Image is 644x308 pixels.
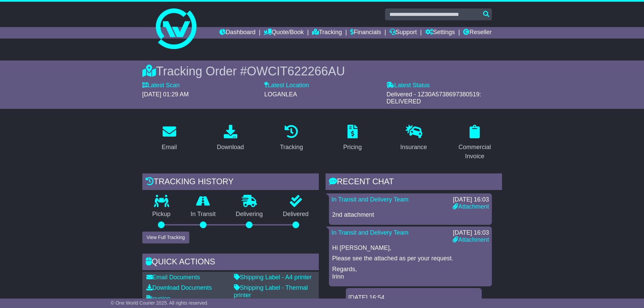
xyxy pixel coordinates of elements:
[276,122,307,154] a: Tracking
[234,284,308,299] a: Shipping Label - Thermal printer
[181,211,226,218] p: In Transit
[146,284,212,291] a: Download Documents
[142,173,319,192] div: Tracking history
[312,27,342,39] a: Tracking
[162,143,177,152] div: Email
[212,122,248,154] a: Download
[389,27,417,39] a: Support
[343,143,362,152] div: Pricing
[396,122,431,154] a: Insurance
[453,196,489,204] div: [DATE] 16:03
[146,295,170,302] a: Invoice
[349,294,479,302] div: [DATE] 16:54
[247,64,345,78] span: OWCIT622266AU
[452,143,498,161] div: Commercial Invoice
[146,274,200,281] a: Email Documents
[453,229,489,237] div: [DATE] 16:03
[463,27,492,39] a: Reseller
[264,91,297,98] span: LOGANLEA
[142,64,502,78] div: Tracking Order #
[326,173,502,192] div: RECENT CHAT
[339,122,366,154] a: Pricing
[332,255,488,262] p: Please see the attached as per your request.
[111,300,209,306] span: © One World Courier 2025. All rights reserved.
[448,122,502,163] a: Commercial Invoice
[234,274,312,281] a: Shipping Label - A4 printer
[142,232,189,243] button: View Full Tracking
[280,143,303,152] div: Tracking
[219,27,256,39] a: Dashboard
[142,254,319,272] div: Quick Actions
[386,91,481,105] span: Delivered - 1Z30A5738697380519: DELIVERED
[386,82,430,89] label: Latest Status
[425,27,455,39] a: Settings
[273,211,319,218] p: Delivered
[332,266,488,280] p: Regards, Irinn
[332,244,488,252] p: Hi [PERSON_NAME],
[350,27,381,39] a: Financials
[332,196,409,203] a: In Transit and Delivery Team
[142,82,180,89] label: Latest Scan
[142,91,189,98] span: [DATE] 01:29 AM
[453,203,489,210] a: Attachment
[264,27,304,39] a: Quote/Book
[157,122,181,154] a: Email
[400,143,427,152] div: Insurance
[142,211,181,218] p: Pickup
[264,82,309,89] label: Latest Location
[453,236,489,243] a: Attachment
[217,143,244,152] div: Download
[332,211,488,219] p: 2nd attachment
[332,229,409,236] a: In Transit and Delivery Team
[226,211,273,218] p: Delivering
